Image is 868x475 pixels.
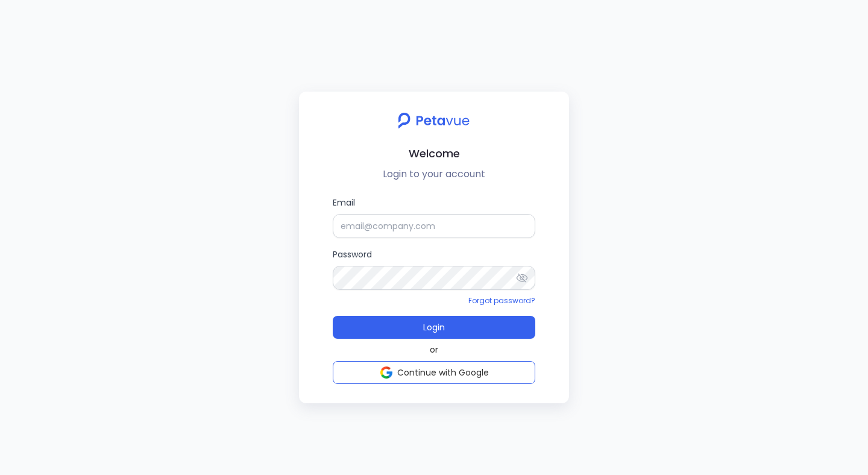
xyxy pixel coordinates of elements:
img: petavue logo [390,106,477,135]
h2: Welcome [309,145,559,162]
button: Login [333,316,535,339]
a: Forgot password? [468,295,535,306]
p: Login to your account [309,167,559,181]
label: Email [333,196,535,238]
span: Login [423,321,445,333]
span: Continue with Google [397,366,489,379]
label: Password [333,248,535,290]
input: Password [333,266,535,290]
button: Continue with Google [333,361,535,384]
span: or [430,344,438,356]
input: Email [333,214,535,238]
